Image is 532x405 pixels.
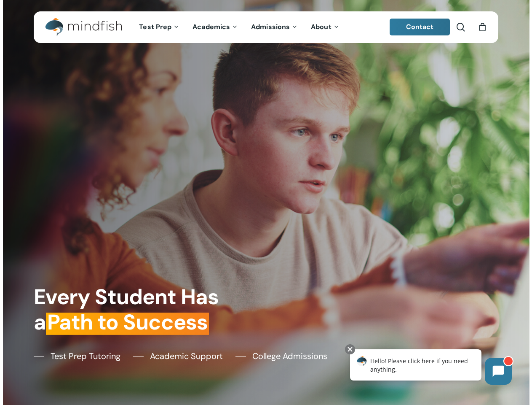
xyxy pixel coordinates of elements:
[311,22,331,31] span: About
[34,350,120,362] a: Test Prep Tutoring
[133,11,346,43] nav: Main Menu
[251,22,290,31] span: Admissions
[150,350,223,362] span: Academic Support
[133,24,186,31] a: Test Prep
[34,284,261,335] h1: Every Student Has a
[390,19,450,35] a: Contact
[51,350,120,362] span: Test Prep Tutoring
[133,350,223,362] a: Academic Support
[406,22,434,31] span: Contact
[305,24,346,31] a: About
[341,343,520,393] iframe: Chatbot
[235,350,327,362] a: College Admissions
[252,350,327,362] span: College Admissions
[478,22,487,32] a: Cart
[245,24,305,31] a: Admissions
[34,11,498,43] header: Main Menu
[139,22,171,31] span: Test Prep
[186,24,245,31] a: Academics
[46,308,209,336] em: Path to Success
[192,22,230,31] span: Academics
